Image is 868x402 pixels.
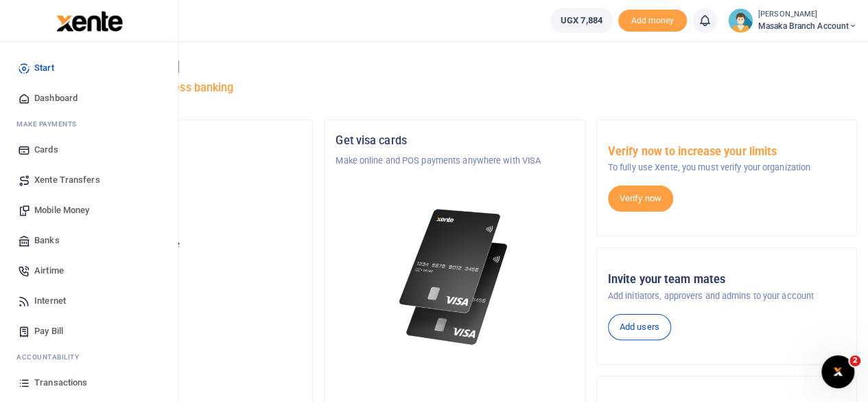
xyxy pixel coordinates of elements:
[608,161,845,175] p: To fully use Xente, you must verify your organization
[27,352,79,362] span: countability
[11,256,167,286] a: Airtime
[23,119,77,129] span: ake Payments
[618,10,687,32] span: Add money
[34,203,89,217] span: Mobile Money
[34,264,64,278] span: Airtime
[608,314,671,340] a: Add users
[608,273,845,287] h5: Invite your team mates
[34,61,54,75] span: Start
[11,53,167,83] a: Start
[34,376,87,390] span: Transactions
[34,234,60,247] span: Banks
[395,201,514,354] img: xente-_physical_cards.png
[64,255,301,269] h5: UGX 7,884
[618,10,687,32] li: Toup your wallet
[52,59,857,74] h4: Hello [PERSON_NAME]
[758,9,857,21] small: [PERSON_NAME]
[64,134,301,148] h5: Organization
[11,225,167,256] a: Banks
[11,83,167,113] a: Dashboard
[64,238,301,252] p: Your current account balance
[64,208,301,221] p: Masaka Branch Account
[11,368,167,398] a: Transactions
[550,8,613,33] a: UGX 7,884
[11,165,167,195] a: Xente Transfers
[849,355,860,366] span: 2
[34,173,100,187] span: Xente Transfers
[55,15,123,25] a: logo-small logo-large logo-large
[608,289,845,303] p: Add initiators, approvers and admins to your account
[608,186,673,212] a: Verify now
[336,134,573,148] h5: Get visa cards
[608,145,845,159] h5: Verify now to increase your limits
[34,91,78,105] span: Dashboard
[11,316,167,346] a: Pay Bill
[545,8,618,33] li: Wallet ballance
[34,294,66,308] span: Internet
[64,154,301,168] p: Tugende Limited
[728,8,857,33] a: profile-user [PERSON_NAME] Masaka Branch Account
[34,143,58,157] span: Cards
[34,324,63,338] span: Pay Bill
[618,14,687,25] a: Add money
[11,346,167,368] li: Ac
[561,14,602,27] span: UGX 7,884
[758,20,857,32] span: Masaka Branch Account
[821,355,854,388] iframe: Intercom live chat
[11,135,167,165] a: Cards
[11,113,167,135] li: M
[336,154,573,168] p: Make online and POS payments anywhere with VISA
[64,187,301,201] h5: Account
[11,286,167,316] a: Internet
[728,8,753,33] img: profile-user
[56,11,123,32] img: logo-large
[52,81,857,95] h5: Welcome to better business banking
[11,195,167,225] a: Mobile Money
